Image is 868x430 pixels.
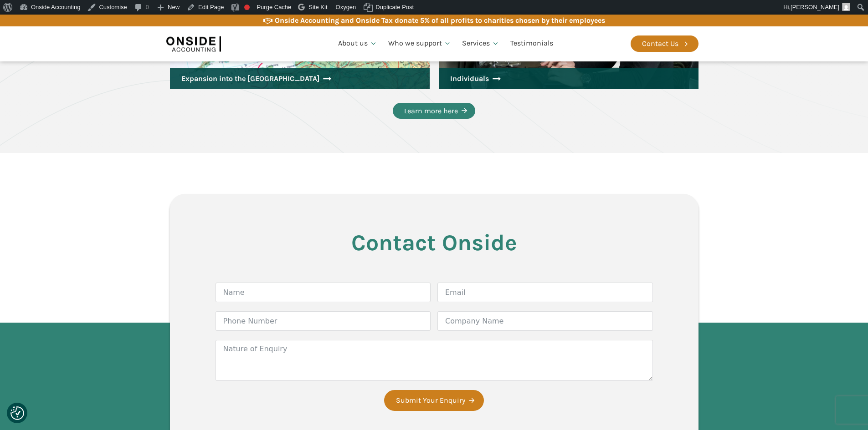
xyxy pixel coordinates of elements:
[308,4,327,10] span: Site Kit
[437,311,653,331] input: Company Name
[404,105,458,117] div: Learn more here
[170,68,430,89] a: Expansion into the [GEOGRAPHIC_DATA]
[216,311,431,331] input: Phone Number
[216,283,431,302] input: Name
[505,28,559,59] a: Testimonials
[791,4,839,10] span: [PERSON_NAME]
[10,406,24,420] button: Consent Preferences
[631,35,699,52] a: Contact Us
[275,15,605,26] div: Onside Accounting and Onside Tax donate 5% of all profits to charities chosen by their employees
[10,406,24,420] img: Revisit consent button
[384,390,484,411] button: Submit Your Enquiry
[457,28,505,59] a: Services
[437,283,653,302] input: Email
[216,340,653,381] textarea: Nature of Enquiry
[393,103,475,119] a: Learn more here
[383,28,457,59] a: Who we support
[439,68,699,89] a: Individuals
[166,33,221,54] img: Onside Accounting
[216,230,653,255] h3: Contact Onside
[244,5,250,10] div: Focus keyphrase not set
[333,28,383,59] a: About us
[642,38,678,50] div: Contact Us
